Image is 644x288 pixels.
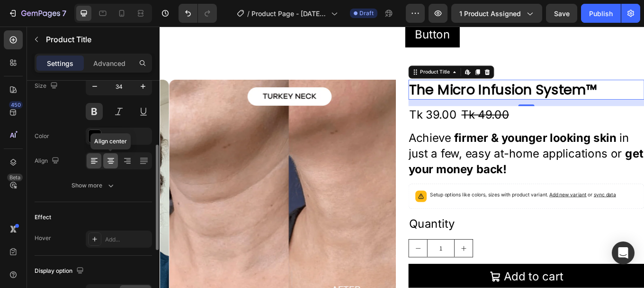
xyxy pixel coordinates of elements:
[160,27,644,288] iframe: Design area
[292,63,568,85] h2: The Micro Infusion System™
[317,193,535,202] p: Setup options like colors, sizes with product variant.
[292,250,313,270] button: decrement
[105,235,150,244] div: Add...
[589,9,613,19] div: Publish
[47,58,73,68] p: Settings
[247,9,250,19] span: /
[62,8,66,19] p: 7
[35,132,49,140] div: Color
[93,58,125,68] p: Advanced
[581,4,621,23] button: Publish
[251,9,327,19] span: Product Page - [DATE] 19:23:46
[353,93,411,114] div: Tk 49.00
[35,265,86,278] div: Display option
[9,101,23,109] div: 450
[554,9,570,18] span: Save
[359,9,374,18] span: Draft
[179,4,217,23] div: Undo/Redo
[451,4,542,23] button: 1 product assigned
[4,4,71,23] button: 7
[346,250,367,270] button: increment
[35,155,61,167] div: Align
[313,250,346,270] input: quantity
[35,213,51,222] div: Effect
[292,222,568,242] div: Quantity
[509,194,535,201] span: sync data
[457,194,501,201] span: Add new variant
[72,181,116,190] div: Show more
[292,93,349,114] div: Tk 39.00
[7,174,23,181] div: Beta
[345,122,536,139] strong: firmer & younger looking skin
[46,34,148,45] p: Product Title
[459,9,521,19] span: 1 product assigned
[612,242,635,264] div: Open Intercom Messenger
[35,177,152,194] button: Show more
[35,80,60,93] div: Size
[546,4,577,23] button: Save
[501,194,535,201] span: or
[304,49,342,58] div: Product Title
[105,132,150,141] div: 000000
[299,0,340,19] p: Button
[292,121,568,177] p: Achieve in just a few, easy at-home applications or
[35,234,51,242] div: Hover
